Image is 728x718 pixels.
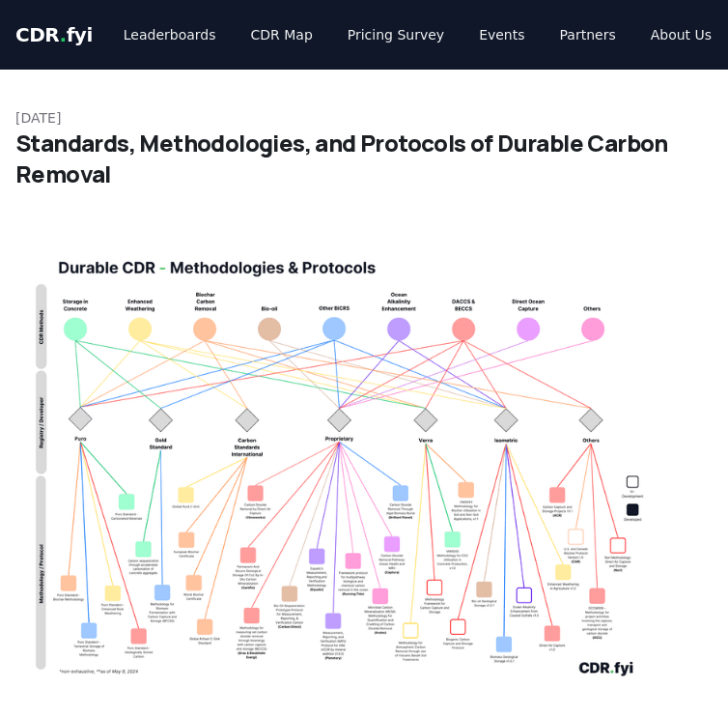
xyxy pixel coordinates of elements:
a: About Us [635,17,727,52]
a: Partners [545,17,631,52]
h1: Standards, Methodologies, and Protocols of Durable Carbon Removal [15,128,713,189]
p: [DATE] [15,108,713,128]
a: Pricing Survey [332,17,460,52]
img: blog post image [15,236,655,692]
a: CDR.fyi [15,21,93,48]
span: CDR fyi [15,23,93,46]
span: . [60,23,67,46]
a: Leaderboards [108,17,232,52]
a: Events [463,17,540,52]
a: CDR Map [236,17,328,52]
